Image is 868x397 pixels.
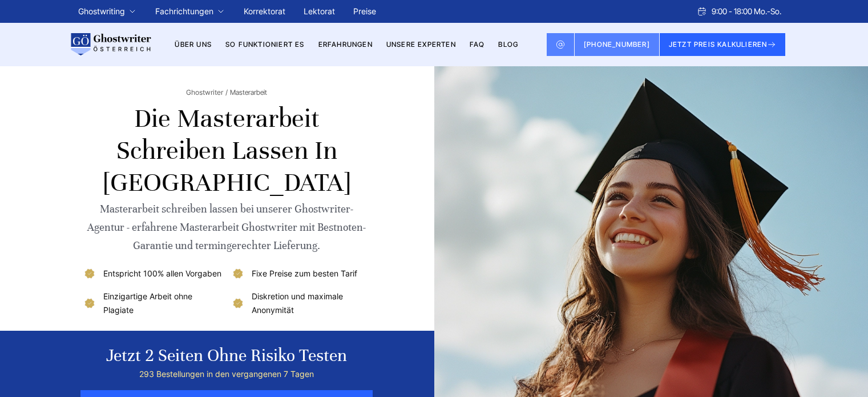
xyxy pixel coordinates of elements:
[231,267,371,280] li: Fixe Preise zum besten Tarif
[78,5,125,18] a: Ghostwriting
[83,103,371,199] h1: Die Masterarbeit schreiben lassen in [GEOGRAPHIC_DATA]
[83,290,223,317] li: Einzigartige Arbeit ohne Plagiate
[69,33,151,56] img: logo wirschreiben
[225,40,305,49] a: So funktioniert es
[584,40,650,49] span: [PHONE_NUMBER]
[712,5,781,18] span: 9:00 - 18:00 Mo.-So.
[575,33,660,56] a: [PHONE_NUMBER]
[386,40,456,49] a: Unsere Experten
[106,344,347,367] div: Jetzt 2 Seiten ohne Risiko testen
[244,6,285,16] a: Korrektorat
[175,40,212,49] a: Über uns
[230,88,267,97] span: Masterarbeit
[231,290,371,317] li: Diskretion und maximale Anonymität
[318,40,373,49] a: Erfahrungen
[470,40,485,49] a: FAQ
[83,296,96,310] img: Einzigartige Arbeit ohne Plagiate
[186,88,228,97] a: Ghostwriter
[304,6,335,16] a: Lektorat
[231,267,245,280] img: Fixe Preise zum besten Tarif
[83,200,371,255] div: Masterarbeit schreiben lassen bei unserer Ghostwriter-Agentur - erfahrene Masterarbeit Ghostwrite...
[498,40,518,49] a: BLOG
[353,6,376,16] a: Preise
[660,33,786,56] button: JETZT PREIS KALKULIEREN
[556,40,565,49] img: Email
[83,267,96,280] img: Entspricht 100% allen Vorgaben
[697,7,707,16] img: Schedule
[155,5,213,18] a: Fachrichtungen
[83,267,223,280] li: Entspricht 100% allen Vorgaben
[231,296,245,310] img: Diskretion und maximale Anonymität
[106,367,347,381] div: 293 Bestellungen in den vergangenen 7 Tagen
